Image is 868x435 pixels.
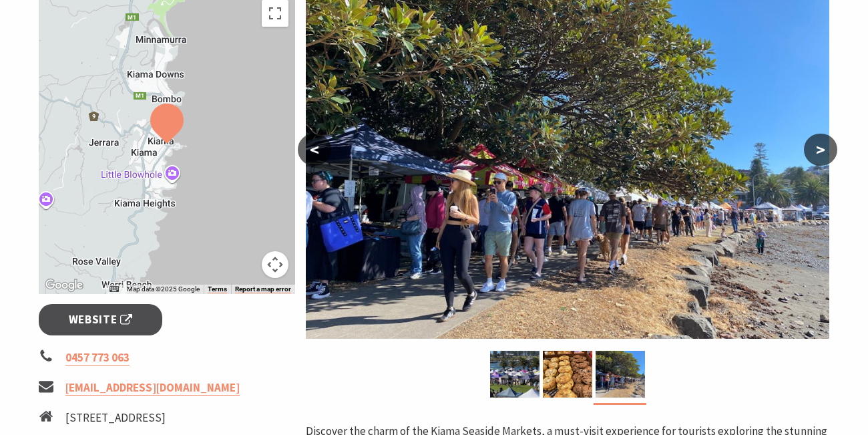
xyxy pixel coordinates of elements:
a: Open this area in Google Maps (opens a new window) [42,277,86,294]
button: Keyboard shortcuts [110,285,119,294]
img: Market ptoduce [543,351,592,398]
button: > [804,134,837,166]
img: Google [42,277,86,294]
a: Website [39,304,162,335]
a: [EMAIL_ADDRESS][DOMAIN_NAME] [65,380,240,396]
li: [STREET_ADDRESS] [65,409,195,427]
span: Map data ©2025 Google [127,285,200,293]
a: 0457 773 063 [65,350,130,366]
img: Kiama Seaside Market [490,351,539,398]
a: Report a map error [235,285,291,293]
a: Terms (opens in new tab) [208,285,227,293]
img: market photo [596,351,645,398]
button: < [298,134,331,166]
button: Map camera controls [262,251,288,278]
span: Website [69,311,133,329]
